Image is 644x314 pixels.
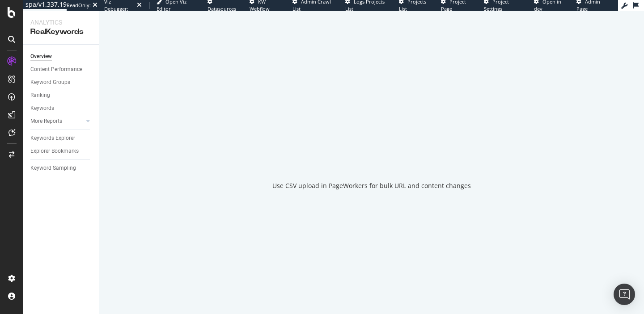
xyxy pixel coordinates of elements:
[30,91,50,100] div: Ranking
[30,78,70,87] div: Keyword Groups
[30,52,93,61] a: Overview
[30,163,76,173] div: Keyword Sampling
[30,91,93,100] a: Ranking
[30,117,84,126] a: More Reports
[339,135,404,167] div: animation
[30,27,92,37] div: RealKeywords
[30,163,93,173] a: Keyword Sampling
[30,104,54,113] div: Keywords
[30,134,75,143] div: Keywords Explorer
[30,65,93,74] a: Content Performance
[208,5,236,12] span: Datasources
[67,2,91,9] div: ReadOnly:
[30,18,92,27] div: Analytics
[30,147,79,156] div: Explorer Bookmarks
[30,147,93,156] a: Explorer Bookmarks
[30,134,93,143] a: Keywords Explorer
[272,181,471,190] div: Use CSV upload in PageWorkers for bulk URL and content changes
[30,52,52,61] div: Overview
[30,65,82,74] div: Content Performance
[614,284,635,305] div: Open Intercom Messenger
[30,117,62,126] div: More Reports
[30,78,93,87] a: Keyword Groups
[30,104,93,113] a: Keywords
